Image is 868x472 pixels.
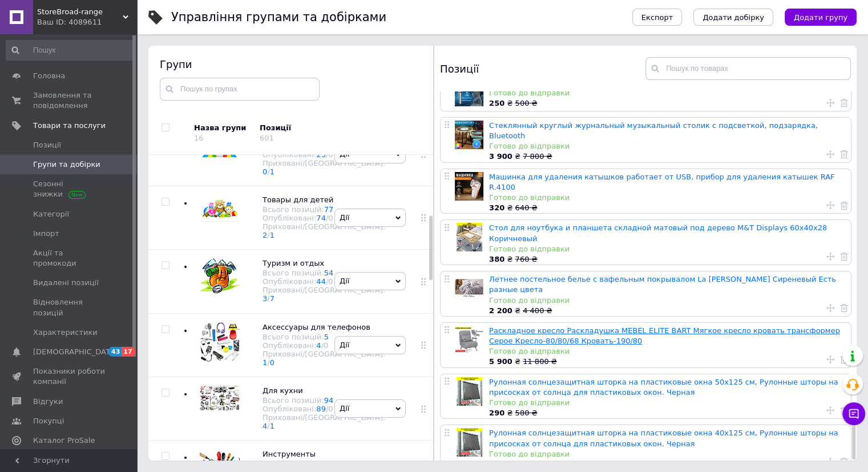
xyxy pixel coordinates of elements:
[263,195,333,204] span: Товары для детей
[33,248,106,269] span: Акції та промокоди
[523,152,552,161] span: 7 800 ₴
[263,450,316,458] span: Инструменты
[263,231,267,239] a: 2
[515,460,537,469] span: 540 ₴
[316,341,321,350] a: 4
[840,251,848,262] a: Видалити товар
[324,396,334,405] a: 94
[316,405,326,413] a: 89
[263,167,267,176] a: 0
[194,123,251,133] div: Назва групи
[263,286,385,303] div: Приховані/[GEOGRAPHIC_DATA]:
[160,57,422,71] div: Групи
[489,88,845,98] div: Готово до відправки
[263,205,385,214] div: Всього позицій:
[263,459,385,468] div: Всього позицій:
[122,347,135,357] span: 17
[194,134,204,142] div: 16
[328,405,333,413] div: 0
[33,278,99,288] span: Видалені позиції
[200,258,240,293] img: Туризм и отдых
[324,459,334,468] a: 48
[263,294,267,303] a: 3
[523,306,552,315] span: 4 400 ₴
[842,402,865,425] button: Чат з покупцем
[489,244,845,254] div: Готово до відправки
[200,386,240,410] img: Для кухни
[270,358,274,367] a: 0
[263,358,267,367] a: 1
[340,277,349,285] span: Дії
[263,350,385,367] div: Приховані/[GEOGRAPHIC_DATA]:
[794,13,847,22] span: Додати групу
[489,193,845,203] div: Готово до відправки
[840,98,848,108] a: Видалити товар
[37,7,123,17] span: StoreBroad-range
[324,205,334,214] a: 77
[33,140,61,150] span: Позиції
[326,277,333,286] span: /
[489,409,515,417] span: ₴
[840,303,848,313] a: Видалити товар
[489,357,512,366] b: 5 900
[326,214,333,222] span: /
[489,121,818,140] a: Стеклянный круглый журнальный музыкальный столик с подсветкой, подзарядка, Bluetooth
[263,341,385,350] div: Опубліковані:
[267,231,274,239] span: /
[489,223,827,242] a: Стол для ноутбука и планшета складной матовый под дерево M&T Displays 60х40х28 Коричневый
[260,123,357,133] div: Позиції
[200,195,240,222] img: Товары для детей
[489,99,504,107] b: 250
[321,341,329,350] span: /
[33,347,118,357] span: [DEMOGRAPHIC_DATA]
[33,179,106,199] span: Сезонні знижки
[324,341,328,350] div: 0
[33,327,98,338] span: Характеристики
[840,149,848,159] a: Видалити товар
[267,358,274,367] span: /
[263,269,385,277] div: Всього позицій:
[489,173,834,191] a: Машинка для удаления катышков работает от USB, прибор для удаления катышек RAF R.4100
[785,9,857,26] button: Додати групу
[840,457,848,467] a: Видалити товар
[326,405,333,413] span: /
[260,134,274,142] div: 601
[33,159,100,170] span: Групи та добірки
[108,347,122,357] span: 43
[645,57,851,80] input: Пошук по товарах
[316,277,326,286] a: 44
[489,295,845,306] div: Готово до відправки
[440,57,645,80] div: Позиції
[489,429,838,447] a: Рулонная солнцезащитная шторка на пластиковые окна 40х125 см, Рулонные шторы на присосках от солн...
[489,378,838,397] a: Рулонная солнцезащитная шторка на пластиковые окна 50х125 см, Рулонные шторы на присосках от солн...
[515,255,537,263] span: 760 ₴
[263,413,385,430] div: Приховані/[GEOGRAPHIC_DATA]:
[489,306,523,315] span: ₴
[840,200,848,210] a: Видалити товар
[489,449,845,459] div: Готово до відправки
[489,306,512,315] b: 2 200
[263,159,385,176] div: Приховані/[GEOGRAPHIC_DATA]:
[263,396,385,405] div: Всього позицій:
[270,167,274,176] a: 1
[263,222,385,239] div: Приховані/[GEOGRAPHIC_DATA]:
[489,326,840,345] a: Раскладное кресло Раскладушка MEBEL ELITE BART Мягкое кресло кровать трансформер Серое Кресло-80/...
[200,322,240,362] img: Аксессуары для телефонов
[267,294,274,303] span: /
[489,203,504,212] b: 320
[489,409,504,417] b: 290
[33,297,106,318] span: Відновлення позицій
[489,275,836,294] a: Летнее постельное белье с вафельным покрывалом La [PERSON_NAME] Сиреневый Есть разные цвета
[324,333,329,341] a: 5
[515,203,537,212] span: 640 ₴
[489,99,515,107] span: ₴
[632,9,683,26] button: Експорт
[316,214,326,222] a: 74
[33,90,106,111] span: Замовлення та повідомлення
[515,409,537,417] span: 580 ₴
[324,269,334,277] a: 54
[33,209,69,219] span: Категорії
[489,460,515,469] span: ₴
[270,422,274,430] a: 1
[693,9,773,26] button: Додати добірку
